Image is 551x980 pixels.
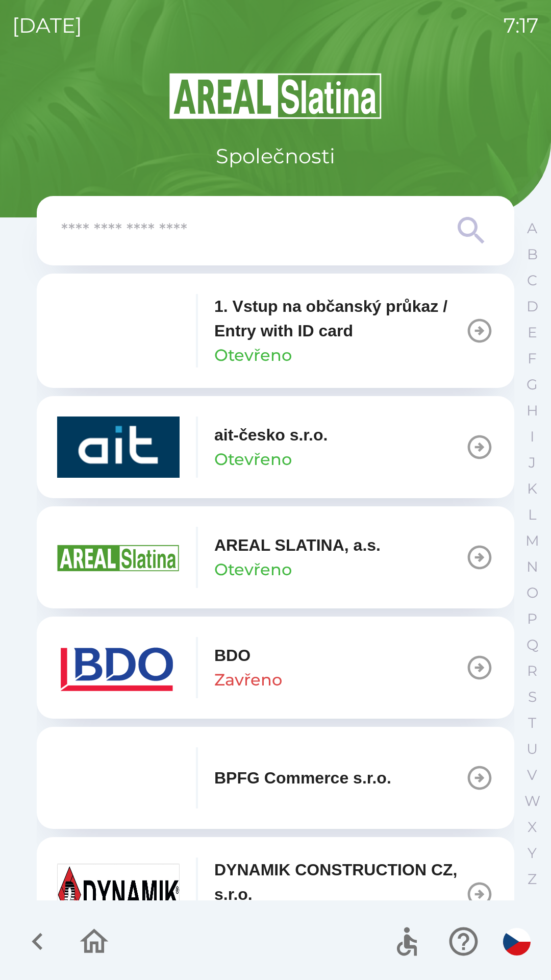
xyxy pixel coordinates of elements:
[37,727,514,829] button: BPFG Commerce s.r.o.
[528,818,537,836] p: X
[214,343,292,367] p: Otevřeno
[37,837,514,951] button: DYNAMIK CONSTRUCTION CZ, s.r.o.Otevřeno
[519,372,545,398] button: G
[519,424,545,450] button: I
[528,350,537,367] p: F
[519,554,545,580] button: N
[214,557,292,582] p: Otevřeno
[527,558,538,576] p: N
[57,527,180,588] img: aad3f322-fb90-43a2-be23-5ead3ef36ce5.png
[214,643,251,668] p: BDO
[519,866,545,892] button: Z
[530,428,534,446] p: I
[519,450,545,476] button: J
[519,502,545,528] button: L
[519,398,545,424] button: H
[525,532,539,550] p: M
[214,857,465,906] p: DYNAMIK CONSTRUCTION CZ, s.r.o.
[519,346,545,372] button: F
[57,747,180,808] img: f3b1b367-54a7-43c8-9d7e-84e812667233.png
[519,215,545,241] button: A
[12,10,82,41] p: [DATE]
[214,668,282,692] p: Zavřeno
[519,736,545,762] button: U
[37,274,514,388] button: 1. Vstup na občanský průkaz / Entry with ID cardOtevřeno
[519,788,545,814] button: W
[37,396,514,498] button: ait-česko s.r.o.Otevřeno
[214,294,465,343] p: 1. Vstup na občanský průkaz / Entry with ID card
[519,580,545,606] button: O
[527,766,537,784] p: V
[503,928,531,955] img: cs flag
[527,219,537,237] p: A
[57,637,180,698] img: ae7449ef-04f1-48ed-85b5-e61960c78b50.png
[527,402,538,420] p: H
[527,246,538,263] p: B
[519,267,545,293] button: C
[519,476,545,502] button: K
[519,658,545,684] button: R
[216,141,335,171] p: Společnosti
[528,870,537,888] p: Z
[527,298,538,315] p: D
[519,241,545,267] button: B
[214,447,292,472] p: Otevřeno
[527,584,538,602] p: O
[214,766,391,790] p: BPFG Commerce s.r.o.
[519,710,545,736] button: T
[519,814,545,840] button: X
[57,416,180,478] img: 40b5cfbb-27b1-4737-80dc-99d800fbabba.png
[504,10,539,41] p: 7:17
[57,300,180,361] img: 93ea42ec-2d1b-4d6e-8f8a-bdbb4610bcc3.png
[519,320,545,346] button: E
[528,714,536,732] p: T
[524,792,540,810] p: W
[519,840,545,866] button: Y
[37,71,514,120] img: Logo
[519,632,545,658] button: Q
[519,606,545,632] button: P
[57,864,180,925] img: 9aa1c191-0426-4a03-845b-4981a011e109.jpeg
[529,454,536,472] p: J
[527,376,538,394] p: G
[37,506,514,608] button: AREAL SLATINA, a.s.Otevřeno
[37,617,514,719] button: BDOZavřeno
[214,533,381,557] p: AREAL SLATINA, a.s.
[528,324,537,341] p: E
[519,684,545,710] button: S
[528,506,536,524] p: L
[527,740,538,758] p: U
[214,423,328,447] p: ait-česko s.r.o.
[527,480,537,498] p: K
[528,844,537,862] p: Y
[528,688,537,706] p: S
[519,528,545,554] button: M
[527,636,538,654] p: Q
[527,610,537,628] p: P
[519,762,545,788] button: V
[519,293,545,320] button: D
[527,272,537,289] p: C
[527,662,537,680] p: R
